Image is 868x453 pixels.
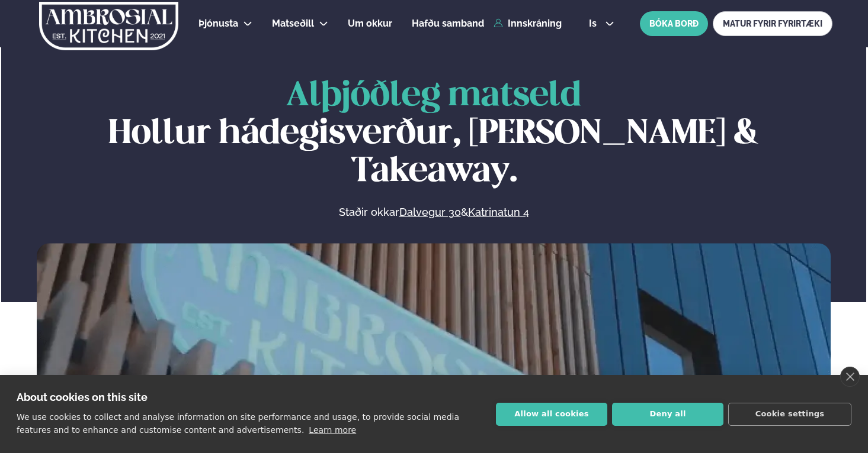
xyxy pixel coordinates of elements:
[198,18,238,29] span: Þjónusta
[286,80,581,112] span: Alþjóðleg matseld
[412,17,484,31] a: Hafðu samband
[412,18,484,29] span: Hafðu samband
[17,412,459,435] p: We use cookies to collect and analyse information on site performance and usage, to provide socia...
[37,77,831,191] h1: Hollur hádegisverður, [PERSON_NAME] & Takeaway.
[840,367,860,387] a: close
[38,2,180,50] img: logo
[728,403,851,426] button: Cookie settings
[348,17,392,31] a: Um okkur
[496,403,607,426] button: Allow all cookies
[468,205,529,219] a: Katrinatun 4
[348,18,392,29] span: Um okkur
[640,11,708,36] button: BÓKA BORÐ
[579,19,624,28] button: is
[713,11,832,36] a: MATUR FYRIR FYRIRTÆKI
[272,18,314,29] span: Matseðill
[309,425,356,435] a: Learn more
[198,17,238,31] a: Þjónusta
[399,205,461,219] a: Dalvegur 30
[612,403,723,426] button: Deny all
[17,391,148,403] strong: About cookies on this site
[589,19,600,28] span: is
[210,205,658,219] p: Staðir okkar &
[494,18,562,29] a: Innskráning
[272,17,314,31] a: Matseðill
